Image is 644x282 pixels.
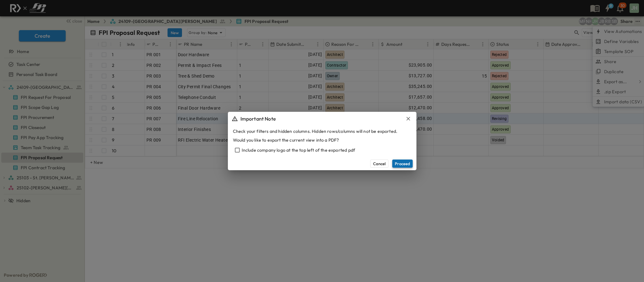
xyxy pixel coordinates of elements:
p: Check your filters and hidden columns. Hidden rows/columns will not be exported. [233,128,398,134]
div: Include company logo at the top left of the exported pdf [233,146,411,155]
button: Cancel [370,160,388,168]
h5: Important Note [240,115,276,122]
button: Proceed [392,160,413,168]
p: Would you like to export the current view into a PDF? [233,137,339,143]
